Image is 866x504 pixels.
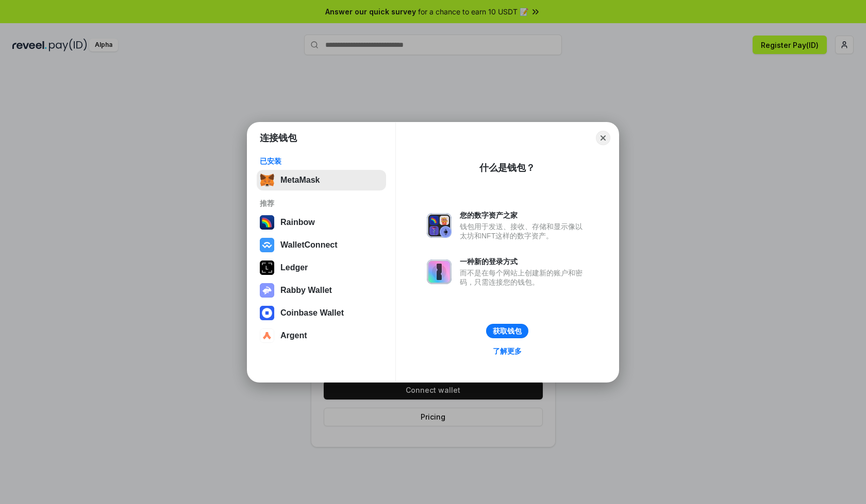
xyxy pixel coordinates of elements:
[596,131,610,145] button: Close
[479,162,535,174] div: 什么是钱包？
[460,268,588,287] div: 而不是在每个网站上创建新的账户和密码，只需连接您的钱包。
[257,170,386,190] button: MetaMask
[460,257,588,266] div: 一种新的登录方式
[493,346,522,356] div: 了解更多
[280,286,332,295] div: Rabby Wallet
[260,199,383,208] div: 推荐
[486,324,528,338] button: 获取钱包
[260,328,274,343] img: svg+xml,%3Csvg%20width%3D%2228%22%20height%3D%2228%22%20viewBox%3D%220%200%2028%2028%22%20fill%3D...
[257,303,386,323] button: Coinbase Wallet
[260,306,274,320] img: svg+xml,%3Csvg%20width%3D%2228%22%20height%3D%2228%22%20viewBox%3D%220%200%2028%2028%22%20fill%3D...
[260,157,383,166] div: 已安装
[257,280,386,301] button: Rabby Wallet
[460,222,588,240] div: 钱包用于发送、接收、存储和显示像以太坊和NFT这样的数字资产。
[280,176,320,185] div: MetaMask
[493,326,522,336] div: 获取钱包
[427,213,452,238] img: svg+xml,%3Csvg%20xmlns%3D%22http%3A%2F%2Fwww.w3.org%2F2000%2Fsvg%22%20fill%3D%22none%22%20viewBox...
[280,331,307,340] div: Argent
[487,344,528,358] a: 了解更多
[257,212,386,233] button: Rainbow
[260,283,274,298] img: svg+xml,%3Csvg%20xmlns%3D%22http%3A%2F%2Fwww.w3.org%2F2000%2Fsvg%22%20fill%3D%22none%22%20viewBox...
[260,173,274,187] img: svg+xml,%3Csvg%20fill%3D%22none%22%20height%3D%2233%22%20viewBox%3D%220%200%2035%2033%22%20width%...
[260,132,297,144] h1: 连接钱包
[260,260,274,275] img: svg+xml,%3Csvg%20xmlns%3D%22http%3A%2F%2Fwww.w3.org%2F2000%2Fsvg%22%20width%3D%2228%22%20height%3...
[257,235,386,255] button: WalletConnect
[257,257,386,278] button: Ledger
[260,215,274,230] img: svg+xml,%3Csvg%20width%3D%22120%22%20height%3D%22120%22%20viewBox%3D%220%200%20120%20120%22%20fil...
[260,238,274,252] img: svg+xml,%3Csvg%20width%3D%2228%22%20height%3D%2228%22%20viewBox%3D%220%200%2028%2028%22%20fill%3D...
[460,211,588,220] div: 您的数字资产之家
[280,263,308,272] div: Ledger
[257,325,386,346] button: Argent
[280,308,344,318] div: Coinbase Wallet
[280,240,338,250] div: WalletConnect
[427,259,452,284] img: svg+xml,%3Csvg%20xmlns%3D%22http%3A%2F%2Fwww.w3.org%2F2000%2Fsvg%22%20fill%3D%22none%22%20viewBox...
[280,218,315,227] div: Rainbow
